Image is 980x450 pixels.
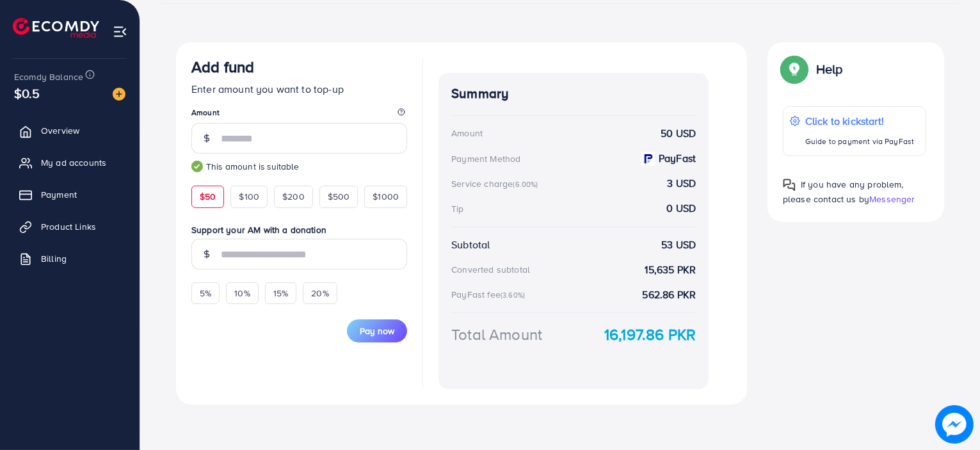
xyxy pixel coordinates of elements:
span: $200 [282,190,305,203]
h4: Summary [451,86,696,102]
span: $0.5 [14,84,40,102]
img: image [935,405,974,444]
strong: 0 USD [666,201,696,216]
span: 5% [200,287,211,300]
div: Amount [451,127,483,140]
span: Payment [41,188,77,201]
a: Billing [10,246,130,271]
strong: 53 USD [661,237,696,252]
div: Subtotal [451,237,490,252]
strong: 15,635 PKR [645,262,696,277]
small: (6.00%) [513,179,538,189]
span: 10% [234,287,250,300]
p: Click to kickstart! [805,113,914,129]
div: Total Amount [451,323,542,346]
span: Product Links [41,220,96,233]
button: Pay now [347,319,407,342]
a: Product Links [10,214,130,239]
div: Service charge [451,177,542,190]
span: $1000 [373,190,399,203]
small: This amount is suitable [191,160,407,173]
div: PayFast fee [451,288,529,301]
p: Guide to payment via PayFast [805,134,914,149]
a: Overview [10,118,130,143]
div: Payment Method [451,152,520,165]
small: (3.60%) [501,290,525,300]
img: Popup guide [783,179,796,191]
span: Messenger [869,193,915,205]
span: My ad accounts [41,156,106,169]
span: $100 [239,190,259,203]
img: logo [13,18,99,38]
span: Ecomdy Balance [14,70,83,83]
span: 15% [273,287,288,300]
img: guide [191,161,203,172]
a: Payment [10,182,130,207]
span: Billing [41,252,67,265]
img: menu [113,24,127,39]
span: $500 [328,190,350,203]
img: payment [641,152,655,166]
strong: 562.86 PKR [643,287,696,302]
h3: Add fund [191,58,254,76]
label: Support your AM with a donation [191,223,407,236]
span: If you have any problem, please contact us by [783,178,904,205]
div: Tip [451,202,463,215]
span: $50 [200,190,216,203]
div: Converted subtotal [451,263,530,276]
strong: 50 USD [661,126,696,141]
a: My ad accounts [10,150,130,175]
span: Overview [41,124,79,137]
p: Help [816,61,843,77]
span: 20% [311,287,328,300]
img: Popup guide [783,58,806,81]
legend: Amount [191,107,407,123]
strong: 3 USD [667,176,696,191]
p: Enter amount you want to top-up [191,81,407,97]
img: image [113,88,125,100]
strong: 16,197.86 PKR [604,323,696,346]
span: Pay now [360,325,394,337]
strong: PayFast [659,151,696,166]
